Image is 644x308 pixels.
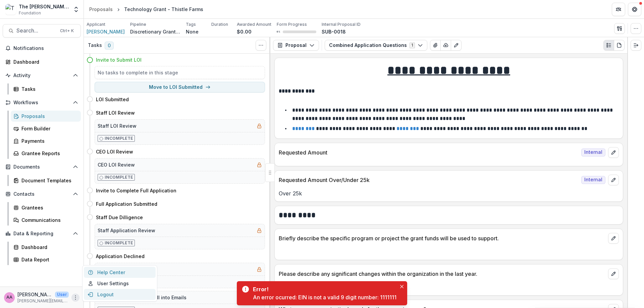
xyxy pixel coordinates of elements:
p: Requested Amount Over/Under 25k [279,176,579,184]
div: Data Report [21,256,75,263]
div: Tasks [21,85,75,93]
button: Edit as form [451,40,462,51]
button: Open Workflows [3,97,81,108]
button: PDF view [614,40,625,51]
button: Open Contacts [3,189,81,199]
span: Internal [581,148,605,157]
h4: Application Declined [96,253,145,260]
p: Duration [211,21,228,27]
h4: LOI Submitted [96,96,129,103]
button: edit [608,175,619,185]
a: Tasks [11,83,81,95]
span: Search... [16,27,56,34]
div: Grantees [21,204,75,211]
button: edit [608,147,619,158]
p: Awarded Amount [237,21,271,27]
p: Over 25k [279,189,619,197]
div: Dashboard [13,58,75,65]
span: Foundation [19,10,41,16]
p: SUB-0018 [322,28,346,35]
button: Move to LOI Submitted [95,82,265,93]
p: [PERSON_NAME] [17,291,52,298]
p: Briefly describe the specific program or project the grant funds will be used to support. [279,234,605,242]
button: edit [608,268,619,279]
p: $0.00 [237,28,252,35]
span: Data & Reporting [13,231,70,237]
button: Open Documents [3,162,81,172]
h5: CEO LOI Review [98,161,135,168]
button: edit [608,233,619,244]
button: Notifications [3,43,81,54]
p: Pipeline [130,21,146,27]
div: Ctrl + K [59,27,75,35]
a: Dashboard [11,242,81,253]
h4: Full Application Submitted [96,200,157,207]
button: Open Data & Reporting [3,228,81,239]
button: Open Activity [3,70,81,81]
div: The [PERSON_NAME] Foundation Workflow Sandbox [19,3,69,10]
p: Internal Proposal ID [322,21,361,27]
div: Dashboard [21,244,75,251]
button: Open entity switcher [71,3,81,16]
p: None [186,28,199,35]
a: Payments [11,135,81,146]
a: Communications [11,214,81,226]
div: Proposals [21,113,75,120]
p: Please describe any significant changes within the organization in the last year. [279,270,605,278]
div: Technology Grant - Thistle Farms [124,6,203,13]
h4: Staff Due Dilligence [96,214,143,221]
span: Documents [13,164,70,170]
div: Grantee Reports [21,150,75,157]
a: Proposals [11,111,81,122]
button: Search... [3,24,81,38]
h5: Staff Application Review [98,227,155,234]
h4: Invite to Submit LOI [96,56,142,63]
p: User [55,292,69,298]
span: 0 [105,42,114,50]
div: An error ocurred: EIN is not a valid 9 digit number: 1111111 [253,293,396,301]
span: Notifications [13,46,78,51]
button: Expand right [631,40,641,51]
p: Incomplete [105,135,133,141]
img: The Frist Foundation Workflow Sandbox [5,4,16,15]
div: Annie Axe [6,295,12,300]
a: [PERSON_NAME] [87,28,125,35]
p: Requested Amount [279,148,579,157]
p: Applicant [87,21,105,27]
div: Form Builder [21,125,75,132]
span: Workflows [13,100,70,106]
a: Dashboard [3,56,81,67]
span: Activity [13,73,70,78]
a: Grantee Reports [11,148,81,159]
p: Incomplete [105,240,133,246]
a: Grantees [11,202,81,213]
button: Partners [612,3,625,16]
h3: Tasks [88,43,102,48]
nav: breadcrumb [87,4,206,14]
a: Data Report [11,254,81,265]
div: Document Templates [21,177,75,184]
span: Internal [581,176,605,184]
button: More [71,294,79,302]
p: Incomplete [105,174,133,180]
span: Contacts [13,191,70,197]
div: Communications [21,217,75,224]
p: Tags [186,21,196,27]
a: Form Builder [11,123,81,134]
button: Proposal [273,40,319,51]
a: Proposals [87,4,115,14]
a: Document Templates [11,175,81,186]
h4: CEO LOI Review [96,148,133,155]
p: Discretionary Grants Pipeline [130,28,180,35]
button: Plaintext view [603,40,614,51]
button: Toggle View Cancelled Tasks [256,40,266,51]
button: Close [398,283,406,291]
div: Proposals [89,6,113,13]
h5: Staff LOI Review [98,122,137,129]
h5: No tasks to complete in this stage [98,69,262,76]
button: Get Help [628,3,641,16]
button: View Attached Files [430,40,441,51]
h4: Staff LOI Review [96,109,135,116]
p: Form Progress [277,21,307,27]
